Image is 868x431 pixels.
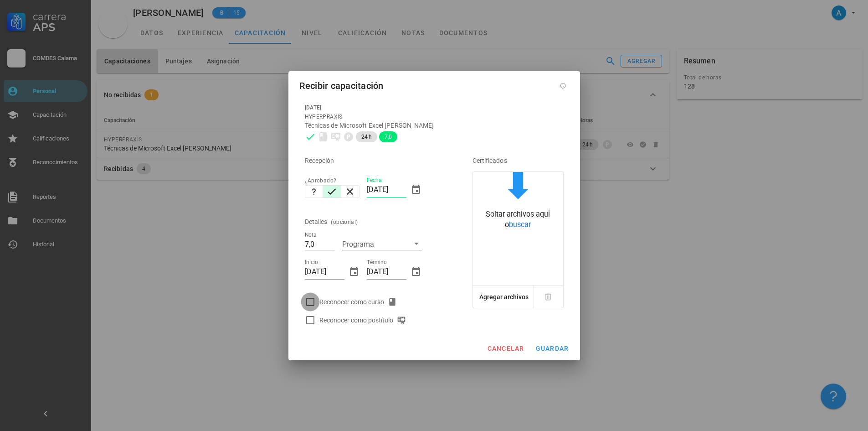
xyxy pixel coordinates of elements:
[305,176,360,185] div: ¿Aprobado?
[331,218,358,227] div: (opcional)
[487,345,524,352] span: cancelar
[509,220,531,229] span: buscar
[473,172,563,233] button: Soltar archivos aquí obuscar
[477,286,531,308] button: Agregar archivos
[319,296,401,307] div: Reconocer como curso
[483,340,528,357] button: cancelar
[367,259,387,266] label: Término
[305,259,318,266] label: Inicio
[473,209,563,230] div: Soltar archivos aquí o
[535,345,569,352] span: guardar
[473,286,534,308] button: Agregar archivos
[473,150,564,171] div: Certificados
[361,131,372,142] span: 24 h
[319,315,410,326] div: Reconocer como postítulo
[305,114,343,120] span: HYPERPRAXIS
[305,103,564,112] div: [DATE]
[532,340,573,357] button: guardar
[299,78,384,93] div: Recibir capacitación
[305,211,328,233] div: Detalles
[305,121,564,130] div: Técnicas de Microsoft Excel [PERSON_NAME]
[367,177,381,184] label: Fecha
[305,150,447,171] div: Recepción
[305,232,317,239] label: Nota
[385,131,392,142] span: 7,0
